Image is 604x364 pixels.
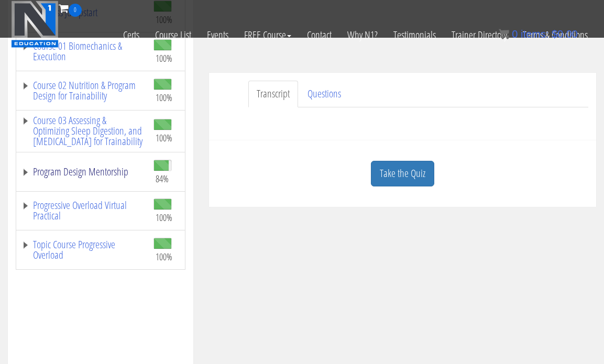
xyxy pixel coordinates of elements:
span: 100% [156,92,172,103]
a: Take the Quiz [371,161,434,186]
a: Course 03 Assessing & Optimizing Sleep Digestion, and [MEDICAL_DATA] for Trainability [21,115,143,147]
a: Testimonials [386,17,444,53]
a: Transcript [248,81,298,107]
span: 84% [156,173,169,184]
bdi: 0.00 [552,28,578,40]
span: items: [521,28,548,40]
a: Certs [115,17,147,53]
span: 100% [156,132,172,144]
a: 0 items: $0.00 [499,28,578,40]
a: 0 [59,1,82,15]
span: $ [552,28,557,40]
a: Course 02 Nutrition & Program Design for Trainability [21,80,143,101]
a: Topic Course Progressive Overload [21,239,143,260]
a: Events [199,17,236,53]
a: Trainer Directory [444,17,515,53]
span: 100% [156,52,172,64]
a: FREE Course [236,17,299,53]
a: Program Design Mentorship [21,167,143,177]
a: Terms & Conditions [515,17,596,53]
a: Course List [147,17,199,53]
span: 100% [156,212,172,223]
span: 100% [156,251,172,262]
a: Progressive Overload Virtual Practical [21,200,143,221]
a: Why N1? [339,17,386,53]
a: Contact [299,17,339,53]
span: 0 [69,4,82,17]
span: 0 [512,28,518,40]
a: Questions [299,81,349,107]
img: icon11.png [499,29,509,39]
img: n1-education [11,1,59,48]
